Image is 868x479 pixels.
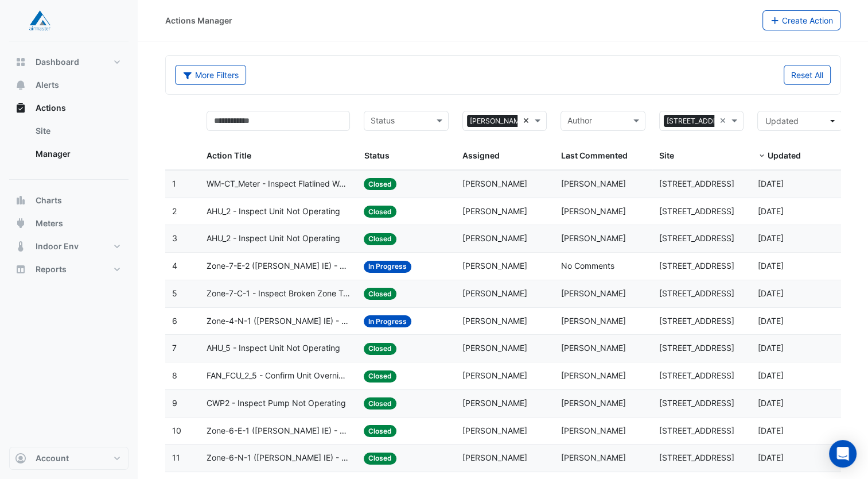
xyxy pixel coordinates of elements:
[172,179,176,188] span: 1
[207,451,350,465] span: Zone-6-N-1 ([PERSON_NAME] IE) - Review Critical Sensor Outside Range
[36,102,66,114] span: Actions
[829,440,857,468] div: Open Intercom Messenger
[15,79,26,91] app-icon: Alerts
[207,424,350,438] span: Zone-6-E-1 ([PERSON_NAME] IE) - Review Critical Sensor Outside Range
[172,426,181,435] span: 10
[9,212,129,235] button: Meters
[560,370,625,380] span: [PERSON_NAME]
[15,56,26,68] app-icon: Dashboard
[659,206,734,216] span: [STREET_ADDRESS]
[15,218,26,229] app-icon: Meters
[659,150,674,160] span: Site
[462,233,527,243] span: [PERSON_NAME]
[462,370,527,380] span: [PERSON_NAME]
[560,233,625,243] span: [PERSON_NAME]
[364,425,396,437] span: Closed
[659,261,734,271] span: [STREET_ADDRESS]
[560,453,625,462] span: [PERSON_NAME]
[36,241,79,252] span: Indoor Env
[207,369,350,383] span: FAN_FCU_2_5 - Confirm Unit Overnight Operation (Energy Waste)
[659,233,734,243] span: [STREET_ADDRESS]
[757,111,842,131] button: Updated
[207,205,340,218] span: AHU_2 - Inspect Unit Not Operating
[9,51,129,74] button: Dashboard
[462,343,527,353] span: [PERSON_NAME]
[9,235,129,258] button: Indoor Env
[364,178,396,190] span: Closed
[26,142,129,165] a: Manager
[462,316,527,326] span: [PERSON_NAME]
[36,56,79,68] span: Dashboard
[560,261,614,271] span: No Comments
[757,343,783,353] span: 2025-06-05T08:29:29.281
[364,343,396,355] span: Closed
[757,370,783,380] span: 2025-05-30T09:14:32.659
[757,261,783,271] span: 2025-08-13T14:13:59.368
[207,260,350,273] span: Zone-7-E-2 ([PERSON_NAME] IE) - Review Critical Sensor Outside Range
[36,195,62,206] span: Charts
[172,398,177,408] span: 9
[364,315,411,327] span: In Progress
[560,288,625,298] span: [PERSON_NAME]
[364,453,396,465] span: Closed
[172,288,177,298] span: 5
[207,177,350,191] span: WM-CT_Meter - Inspect Flatlined Water Sub-Meter
[364,397,396,410] span: Closed
[560,206,625,216] span: [PERSON_NAME]
[36,218,63,229] span: Meters
[659,398,734,408] span: [STREET_ADDRESS]
[664,115,736,128] span: [STREET_ADDRESS]
[757,233,783,243] span: 2025-09-01T12:37:19.351
[9,119,129,170] div: Actions
[462,206,527,216] span: [PERSON_NAME]
[26,119,129,142] a: Site
[9,74,129,96] button: Alerts
[462,288,527,298] span: [PERSON_NAME]
[560,150,627,160] span: Last Commented
[467,115,529,128] span: [PERSON_NAME]
[719,114,729,128] span: Clear
[757,426,783,435] span: 2025-02-18T11:38:25.389
[364,261,411,273] span: In Progress
[364,150,389,160] span: Status
[757,206,783,216] span: 2025-09-01T12:37:33.719
[15,195,26,206] app-icon: Charts
[207,287,350,300] span: Zone-7-C-1 - Inspect Broken Zone Temperature Sensor
[560,179,625,188] span: [PERSON_NAME]
[36,453,69,464] span: Account
[462,426,527,435] span: [PERSON_NAME]
[462,453,527,462] span: [PERSON_NAME]
[560,398,625,408] span: [PERSON_NAME]
[462,179,527,188] span: [PERSON_NAME]
[9,96,129,119] button: Actions
[522,114,532,128] span: Clear
[659,316,734,326] span: [STREET_ADDRESS]
[757,398,783,408] span: 2025-04-30T20:55:05.912
[364,288,396,300] span: Closed
[659,343,734,353] span: [STREET_ADDRESS]
[15,102,26,114] app-icon: Actions
[207,315,350,328] span: Zone-4-N-1 ([PERSON_NAME] IE) - Review Critical Sensor Outside Range
[172,343,177,353] span: 7
[172,453,180,462] span: 11
[364,233,396,245] span: Closed
[175,65,246,85] button: More Filters
[767,150,800,160] span: Updated
[207,150,251,160] span: Action Title
[659,453,734,462] span: [STREET_ADDRESS]
[14,9,65,32] img: Company Logo
[36,264,67,275] span: Reports
[9,447,129,470] button: Account
[784,65,831,85] button: Reset All
[165,14,232,26] div: Actions Manager
[659,370,734,380] span: [STREET_ADDRESS]
[172,206,177,216] span: 2
[560,316,625,326] span: [PERSON_NAME]
[172,261,177,271] span: 4
[659,288,734,298] span: [STREET_ADDRESS]
[757,288,783,298] span: 2025-08-05T12:55:52.726
[765,116,798,126] span: Updated
[560,343,625,353] span: [PERSON_NAME]
[364,370,396,383] span: Closed
[36,79,59,91] span: Alerts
